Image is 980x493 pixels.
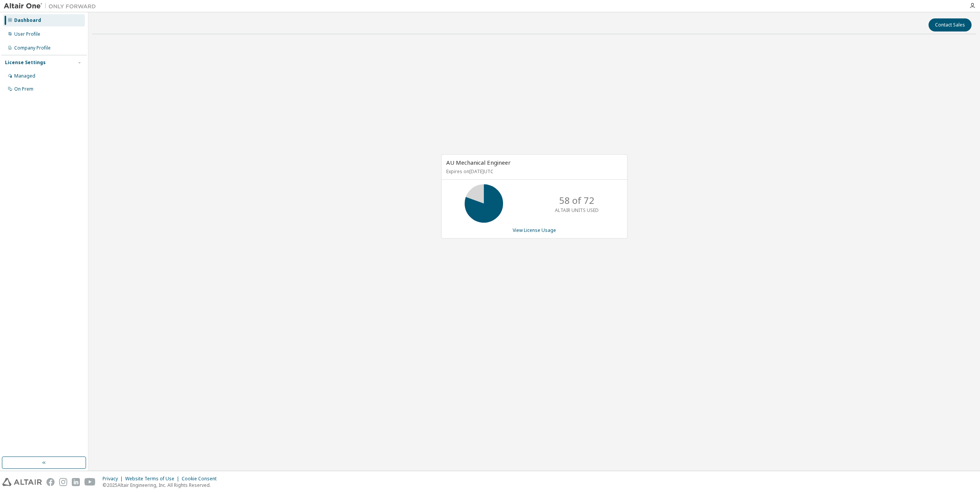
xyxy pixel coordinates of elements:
[446,168,621,175] p: Expires on [DATE] UTC
[4,2,100,10] img: Altair One
[72,478,80,486] img: linkedin.svg
[182,476,221,482] div: Cookie Consent
[513,227,556,233] a: View License Usage
[59,478,67,486] img: instagram.svg
[103,482,221,488] p: © 2025 Altair Engineering, Inc. All Rights Reserved.
[14,86,33,92] div: On Prem
[555,207,599,213] p: ALTAIR UNITS USED
[103,476,125,482] div: Privacy
[2,478,42,486] img: altair_logo.svg
[14,31,40,37] div: User Profile
[929,18,972,31] button: Contact Sales
[14,73,35,79] div: Managed
[559,194,594,207] p: 58 of 72
[5,60,46,66] div: License Settings
[14,45,51,51] div: Company Profile
[46,478,55,486] img: facebook.svg
[125,476,182,482] div: Website Terms of Use
[84,478,96,486] img: youtube.svg
[446,159,511,166] span: AU Mechanical Engineer
[14,17,41,23] div: Dashboard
